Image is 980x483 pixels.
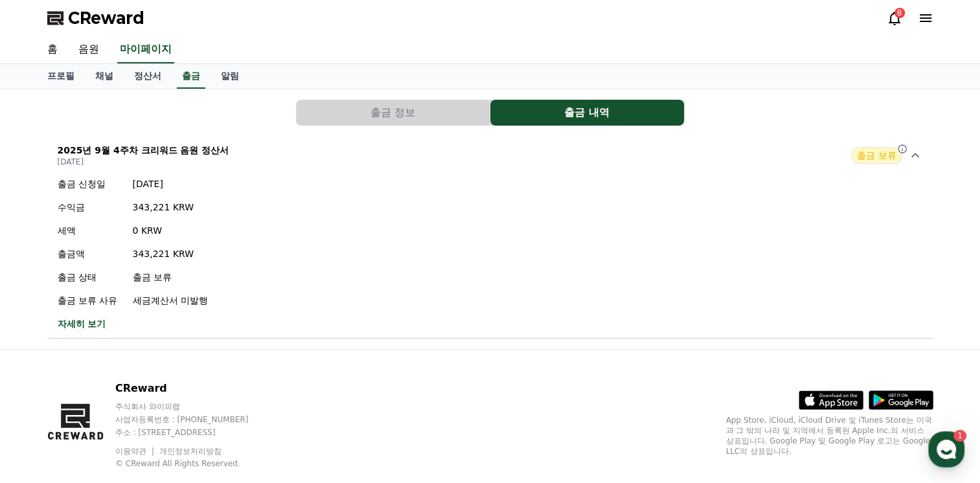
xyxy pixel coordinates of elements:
span: 설정 [200,395,216,405]
a: CReward [47,8,144,28]
span: 홈 [41,395,49,405]
button: 2025년 9월 4주차 크리워드 음원 정산서 [DATE] 출금 보류 출금 신청일 [DATE] 수익금 343,221 KRW 세액 0 KRW 출금액 343,221 KRW 출금 상... [47,136,933,339]
span: 대화 [119,396,134,406]
a: 개인정보처리방침 [159,447,222,456]
a: 채널 [85,64,124,89]
p: 출금 보류 사유 [58,294,122,307]
p: 세액 [58,224,122,237]
p: 주소 : [STREET_ADDRESS] [115,427,273,438]
a: 정산서 [124,64,172,89]
p: 343,221 KRW [133,201,208,214]
a: 설정 [167,376,249,408]
p: 출금 신청일 [58,177,122,190]
a: 홈 [4,376,85,408]
p: © CReward All Rights Reserved. [115,458,273,469]
button: 출금 내역 [490,100,684,126]
p: 2025년 9월 4주차 크리워드 음원 정산서 [58,144,229,157]
p: 0 KRW [133,224,208,237]
span: 출금 보류 [851,147,902,164]
a: 출금 정보 [296,100,490,126]
a: 8 [887,10,902,26]
div: 8 [895,8,905,18]
p: 수익금 [58,201,122,214]
button: 출금 정보 [296,100,490,126]
span: 1 [131,375,136,385]
a: 음원 [68,36,109,63]
p: 343,221 KRW [133,247,208,260]
a: 이용약관 [115,447,156,456]
p: App Store, iCloud, iCloud Drive 및 iTunes Store는 미국과 그 밖의 나라 및 지역에서 등록된 Apple Inc.의 서비스 상표입니다. Goo... [726,415,933,456]
p: 세금계산서 미발행 [133,294,208,307]
a: 출금 [177,64,205,89]
span: CReward [68,8,144,28]
p: 사업자등록번호 : [PHONE_NUMBER] [115,414,273,425]
p: 주식회사 와이피랩 [115,401,273,412]
p: [DATE] [58,157,229,167]
a: 출금 내역 [490,100,685,126]
a: 1대화 [85,376,167,408]
p: CReward [115,381,273,396]
a: 마이페이지 [117,36,174,63]
a: 프로필 [37,64,85,89]
a: 자세히 보기 [58,317,208,330]
p: 출금 상태 [58,271,122,284]
p: 출금 보류 [133,271,208,284]
a: 알림 [211,64,249,89]
p: 출금액 [58,247,122,260]
p: [DATE] [133,177,208,190]
a: 홈 [37,36,68,63]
